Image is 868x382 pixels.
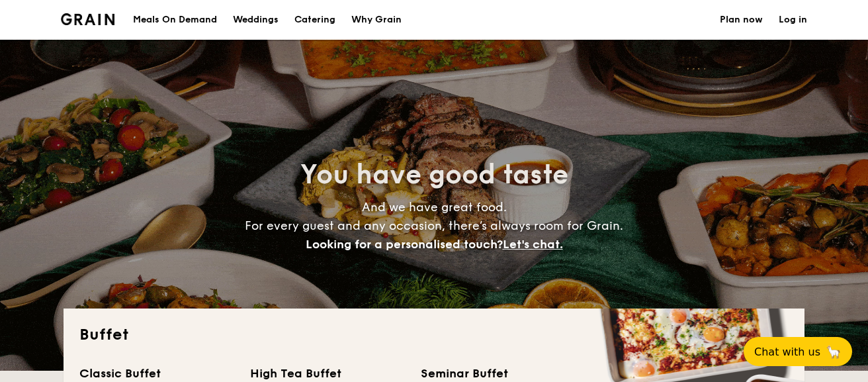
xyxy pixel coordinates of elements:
[754,346,820,358] span: Chat with us
[79,324,789,346] h2: Buffet
[300,159,568,191] span: You have good taste
[245,200,623,252] span: And we have great food. For every guest and any occasion, there’s always room for Grain.
[306,237,503,252] span: Looking for a personalised touch?
[826,344,842,359] span: 🦙
[61,13,114,25] a: Logotype
[503,237,563,252] span: Let's chat.
[61,13,114,25] img: Grain
[744,337,852,366] button: Chat with us🦙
